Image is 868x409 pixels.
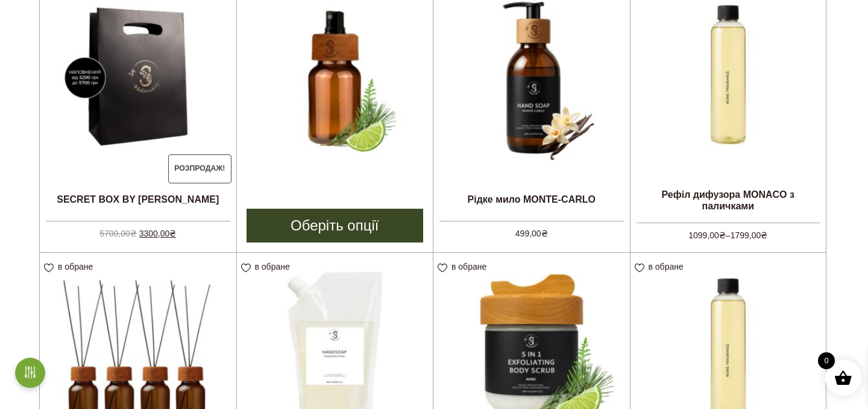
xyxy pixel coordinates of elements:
[241,262,294,271] a: в обране
[44,262,97,271] a: в обране
[631,184,826,217] h2: Рефіл дифузора MONACO з паличками
[635,262,688,271] a: в обране
[130,229,137,238] span: ₴
[541,229,548,238] span: ₴
[515,229,548,238] bdi: 499,00
[44,264,54,273] img: unfavourite.svg
[139,229,177,238] bdi: 3300,00
[168,154,231,183] span: Розпродаж!
[761,230,767,240] span: ₴
[688,230,726,240] bdi: 1099,00
[719,230,726,240] span: ₴
[635,264,644,273] img: unfavourite.svg
[40,185,236,215] h2: SECRET BOX BY [PERSON_NAME]
[818,352,835,369] span: 0
[99,229,137,238] bdi: 5700,00
[255,262,290,271] span: в обране
[731,230,768,240] bdi: 1799,00
[169,229,176,238] span: ₴
[247,209,424,243] a: Виберіть опції для " Спрей для текстилю NORD [сосна, кедр, пачулі, лайм, груша]"
[433,185,630,215] h2: Рідке мило MONTE-CARLO
[58,262,93,271] span: в обране
[438,264,447,273] img: unfavourite.svg
[241,264,251,273] img: unfavourite.svg
[649,262,684,271] span: в обране
[451,262,486,271] span: в обране
[438,262,491,271] a: в обране
[637,223,820,242] span: –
